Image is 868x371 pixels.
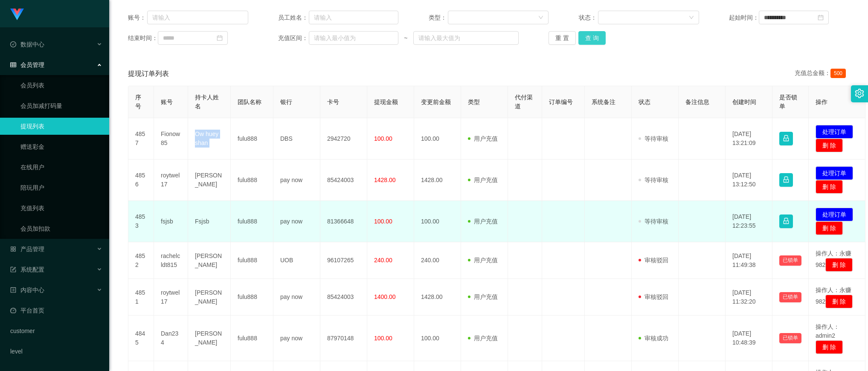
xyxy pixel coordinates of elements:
[128,69,169,79] span: 提现订单列表
[217,35,223,41] i: 图标: calendar
[830,69,846,78] span: 500
[779,94,797,110] span: 是否锁单
[592,99,615,105] span: 系统备注
[320,159,367,201] td: 85424003
[468,257,498,264] span: 用户充值
[154,201,188,242] td: fsjsb
[816,180,843,194] button: 删 除
[188,159,231,201] td: [PERSON_NAME]
[188,242,231,279] td: [PERSON_NAME]
[195,94,219,110] span: 持卡人姓名
[726,118,772,159] td: [DATE] 13:21:09
[154,316,188,361] td: Dan234
[515,94,533,110] span: 代付渠道
[779,292,801,302] button: 已锁单
[429,13,448,22] span: 类型：
[154,118,188,159] td: Fionow85
[549,31,576,45] button: 重 置
[726,242,772,279] td: [DATE] 11:49:38
[729,13,759,22] span: 起始时间：
[128,201,154,242] td: 4853
[818,14,824,20] i: 图标: calendar
[414,118,461,159] td: 100.00
[10,322,102,339] a: customer
[779,173,793,187] button: 图标: lock
[816,139,843,152] button: 删 除
[20,200,102,217] a: 充值列表
[309,31,398,45] input: 请输入最小值为
[413,31,519,45] input: 请输入最大值为
[273,118,320,159] td: DBS
[128,13,147,22] span: 账号：
[825,295,853,308] button: 删 除
[10,343,102,360] a: level
[278,34,309,43] span: 充值区间：
[578,31,606,45] button: 查 询
[20,77,102,94] a: 会员列表
[816,287,851,305] span: 操作人：永赚982
[238,99,261,105] span: 团队名称
[10,62,16,68] i: 图标: table
[726,201,772,242] td: [DATE] 12:23:55
[309,11,398,24] input: 请输入
[320,201,367,242] td: 81366648
[20,179,102,196] a: 陪玩用户
[414,201,461,242] td: 100.00
[161,99,173,105] span: 账号
[320,316,367,361] td: 87970148
[468,335,498,342] span: 用户充值
[231,279,273,316] td: fulu888
[147,11,248,24] input: 请输入
[816,208,853,221] button: 处理订单
[374,99,398,105] span: 提现金额
[231,201,273,242] td: fulu888
[779,255,801,266] button: 已锁单
[639,293,668,300] span: 审核驳回
[685,99,709,105] span: 备注信息
[779,132,793,145] button: 图标: lock
[374,257,392,264] span: 240.00
[273,279,320,316] td: pay now
[538,15,543,21] i: 图标: down
[374,335,392,342] span: 100.00
[10,267,16,272] i: 图标: form
[726,316,772,361] td: [DATE] 10:48:39
[374,218,392,225] span: 100.00
[20,159,102,176] a: 在线用户
[726,279,772,316] td: [DATE] 11:32:20
[816,166,853,180] button: 处理订单
[549,99,573,105] span: 订单编号
[374,293,396,300] span: 1400.00
[639,99,650,105] span: 状态
[327,99,339,105] span: 卡号
[128,118,154,159] td: 4857
[273,159,320,201] td: pay now
[135,94,141,110] span: 序号
[816,340,843,354] button: 删 除
[20,138,102,155] a: 赠送彩金
[10,246,44,252] span: 产品管理
[10,246,16,252] i: 图标: appstore-o
[639,335,668,342] span: 审核成功
[10,302,102,319] a: 图标: dashboard平台首页
[278,13,309,22] span: 员工姓名：
[128,316,154,361] td: 4845
[188,316,231,361] td: [PERSON_NAME]
[231,159,273,201] td: fulu888
[855,89,864,98] i: 图标: setting
[579,13,598,22] span: 状态：
[320,242,367,279] td: 96107265
[779,333,801,343] button: 已锁单
[10,287,44,293] span: 内容中心
[280,99,292,105] span: 银行
[468,135,498,142] span: 用户充值
[816,250,851,268] span: 操作人：永赚982
[689,15,694,21] i: 图标: down
[231,316,273,361] td: fulu888
[816,221,843,235] button: 删 除
[414,242,461,279] td: 240.00
[320,279,367,316] td: 85424003
[188,118,231,159] td: Ow huey shan
[20,97,102,114] a: 会员加减打码量
[128,34,158,43] span: 结束时间：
